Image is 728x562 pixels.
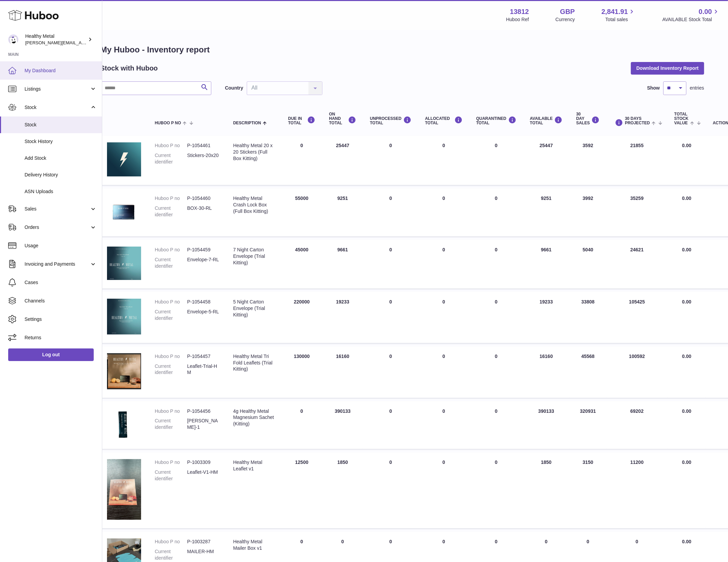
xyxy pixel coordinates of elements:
span: 0.00 [682,247,691,252]
img: product image [107,353,141,389]
dt: Current identifier [155,418,187,431]
dd: Envelope-7-RL [187,256,219,269]
span: [PERSON_NAME][EMAIL_ADDRESS][DOMAIN_NAME] [25,40,137,45]
dd: [PERSON_NAME]-1 [187,418,219,431]
dd: P-1054460 [187,195,219,202]
dd: Stickers-20x20 [187,152,219,165]
span: 0.00 [682,539,691,544]
td: 0 [363,292,418,343]
td: 0 [418,401,469,449]
td: 35259 [607,188,668,236]
td: 0 [281,401,322,449]
dt: Huboo P no [155,459,187,466]
td: 0 [363,346,418,398]
dd: BOX-30-RL [187,205,219,218]
span: Huboo P no [155,121,181,125]
td: 390133 [322,401,363,449]
span: ASN Uploads [25,188,97,195]
span: 0 [495,299,498,305]
span: Usage [25,243,97,249]
span: Stock [25,122,97,128]
td: 0 [363,401,418,449]
div: Healthy Metal Tri Fold Leaflets (Trial Kitting) [233,353,274,373]
span: My Dashboard [25,67,97,74]
td: 21855 [607,136,668,185]
dd: P-1054456 [187,408,219,415]
dt: Current identifier [155,363,187,376]
span: 0 [495,196,498,201]
div: Healthy Metal Mailer Box v1 [233,538,274,551]
div: Healthy Metal 20 x 20 Stickers (Full Box Kitting) [233,142,274,162]
span: 0 [495,247,498,252]
dt: Current identifier [155,205,187,218]
td: 12500 [281,452,322,528]
div: Healthy Metal [25,33,87,46]
dt: Current identifier [155,469,187,482]
td: 105425 [607,292,668,343]
span: Delivery History [25,172,97,178]
span: Orders [25,224,90,231]
dt: Huboo P no [155,142,187,149]
div: 5 Night Carton Envelope (Trial Kitting) [233,299,274,318]
span: 0.00 [682,299,691,305]
span: Channels [25,298,97,304]
a: Log out [8,348,94,361]
a: 2,841.91 Total sales [602,7,636,23]
dd: P-1054459 [187,247,219,253]
td: 0 [418,188,469,236]
td: 19233 [523,292,570,343]
img: product image [107,459,141,520]
span: 0 [495,354,498,359]
td: 9661 [322,240,363,288]
dd: MAILER-HM [187,548,219,561]
td: 0 [418,292,469,343]
span: Settings [25,316,97,323]
td: 9251 [322,188,363,236]
td: 45000 [281,240,322,288]
td: 1850 [322,452,363,528]
td: 24621 [607,240,668,288]
span: 0.00 [682,196,691,201]
dt: Huboo P no [155,538,187,545]
span: Add Stock [25,155,97,161]
td: 0 [363,136,418,185]
td: 390133 [523,401,570,449]
img: jose@healthy-metal.com [8,34,18,45]
span: Stock History [25,138,97,145]
td: 320931 [570,401,607,449]
span: 0 [495,408,498,414]
span: AVAILABLE Stock Total [662,16,720,23]
img: product image [107,408,141,441]
span: Listings [25,86,90,92]
span: Total stock value [674,112,688,126]
td: 9251 [523,188,570,236]
span: 0 [495,143,498,148]
dd: Envelope-5-RL [187,309,219,322]
div: UNPROCESSED Total [370,116,411,125]
dt: Current identifier [155,152,187,165]
div: 7 Night Carton Envelope (Trial Kitting) [233,247,274,266]
td: 3992 [570,188,607,236]
h1: My Huboo - Inventory report [100,44,704,55]
label: Show [647,85,660,91]
div: AVAILABLE Total [530,116,563,125]
span: Stock [25,104,90,111]
span: 0.00 [699,7,712,16]
span: 0.00 [682,459,691,465]
td: 3592 [570,136,607,185]
td: 19233 [322,292,363,343]
span: Description [233,121,261,125]
td: 9661 [523,240,570,288]
div: DUE IN TOTAL [288,116,315,125]
img: product image [107,247,141,280]
div: 4g Healthy Metal Magnesium Sachet (Kitting) [233,408,274,427]
img: product image [107,299,141,334]
dt: Huboo P no [155,195,187,202]
td: 33808 [570,292,607,343]
td: 1850 [523,452,570,528]
div: 30 DAY SALES [576,112,600,126]
h2: Stock with Huboo [100,64,158,73]
td: 0 [363,452,418,528]
td: 0 [418,136,469,185]
dd: P-1054461 [187,142,219,149]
